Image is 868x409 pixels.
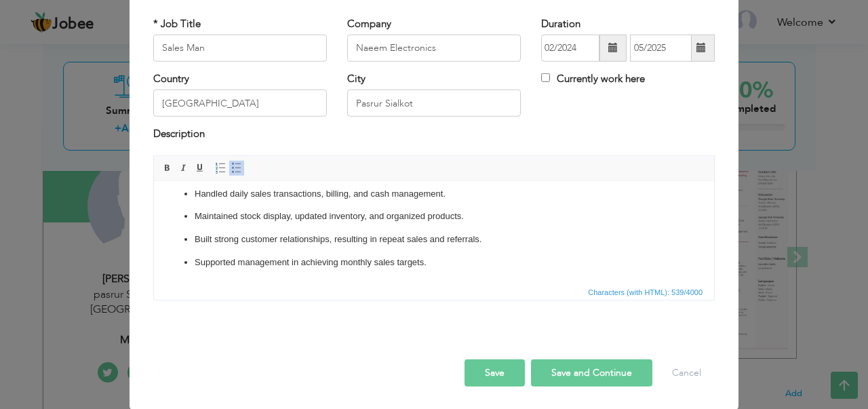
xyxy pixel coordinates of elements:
[531,359,652,387] button: Save and Continue
[541,72,645,86] label: Currently work here
[154,182,714,284] iframe: Rich Text Editor, workEditor
[347,16,391,31] label: Company
[153,72,189,86] label: Country
[213,161,228,176] a: Insert/Remove Numbered List
[630,35,692,62] input: Present
[347,72,366,86] label: City
[160,161,175,176] a: Bold
[229,161,244,176] a: Insert/Remove Bulleted List
[541,35,599,62] input: From
[153,16,201,31] label: * Job Title
[585,286,705,298] span: Characters (with HTML): 539/4000
[658,359,715,387] button: Cancel
[541,73,550,82] input: Currently work here
[193,161,208,176] a: Underline
[465,359,525,387] button: Save
[153,127,205,141] label: Description
[176,161,191,176] a: Italic
[585,286,707,298] div: Statistics
[541,16,580,31] label: Duration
